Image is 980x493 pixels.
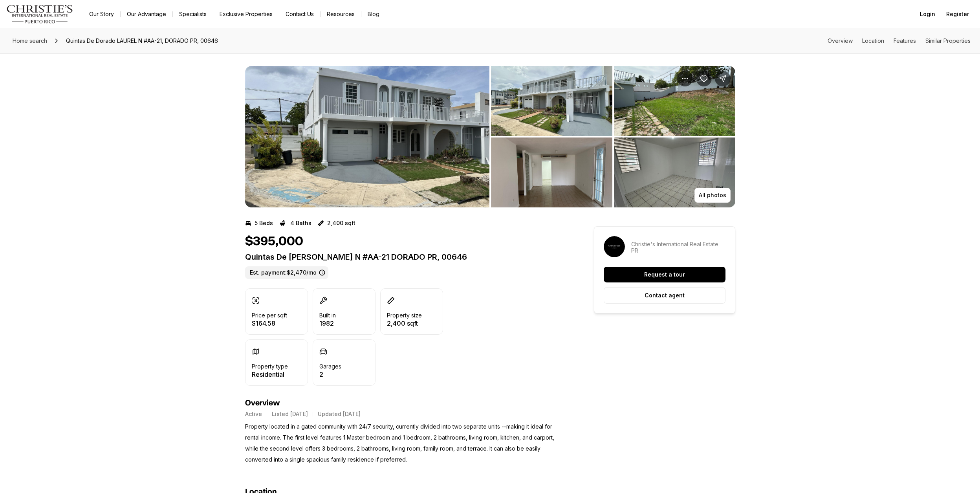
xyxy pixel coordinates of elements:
button: Register [942,6,974,22]
button: View image gallery [491,66,612,136]
button: View image gallery [614,137,735,207]
button: Share Property: Quintas De Dorado LAUREL N #AA-21 [715,71,731,86]
p: Request a tour [644,271,685,278]
button: Login [915,6,940,22]
p: Price per sqft [252,312,287,319]
p: Property type [252,363,288,370]
p: 2,400 sqft [387,320,422,326]
h1: $395,000 [245,234,303,249]
p: $164.58 [252,320,287,326]
span: Login [920,11,935,17]
a: Skip to: Features [894,37,916,44]
p: Christie's International Real Estate PR [631,241,725,254]
div: Listing Photos [245,66,735,207]
a: Skip to: Location [862,37,884,44]
button: View image gallery [614,66,735,136]
p: 2 [319,371,341,378]
button: View image gallery [491,137,612,207]
label: Est. payment: $2,470/mo [245,266,328,279]
span: Quintas De Dorado LAUREL N #AA-21, DORADO PR, 00646 [63,35,221,47]
p: 2,400 sqft [327,220,355,226]
a: Skip to: Similar Properties [925,37,971,44]
a: Skip to: Overview [828,37,853,44]
button: Contact Us [279,9,320,20]
p: Garages [319,363,341,370]
p: Property size [387,312,422,319]
p: Updated [DATE] [318,411,361,417]
a: Our Advantage [121,9,172,20]
p: Built in [319,312,336,319]
p: Active [245,411,262,417]
span: Home search [13,37,47,44]
p: 5 Beds [255,220,273,226]
p: 1982 [319,320,336,326]
li: 1 of 3 [245,66,489,207]
a: Specialists [173,9,213,20]
a: Resources [321,9,361,20]
span: Register [946,11,969,17]
p: Property located in a gated community with 24/7 security, currently divided into two separate uni... [245,421,566,465]
button: All photos [694,188,731,203]
a: Exclusive Properties [213,9,279,20]
p: Residential [252,371,288,378]
p: Listed [DATE] [272,411,308,417]
button: Save Property: Quintas De Dorado LAUREL N #AA-21 [696,71,712,86]
li: 2 of 3 [491,66,735,207]
a: Our Story [83,9,120,20]
p: Contact agent [645,292,685,299]
h4: Overview [245,398,566,408]
p: Quintas De [PERSON_NAME] N #AA-21 DORADO PR, 00646 [245,252,566,262]
button: Contact agent [604,287,725,304]
a: Blog [361,9,386,20]
button: View image gallery [245,66,489,207]
button: Request a tour [604,267,725,282]
p: 4 Baths [290,220,311,226]
p: All photos [699,192,726,198]
img: logo [6,5,73,24]
a: Home search [9,35,50,47]
nav: Page section menu [828,38,971,44]
button: Property options [677,71,693,86]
